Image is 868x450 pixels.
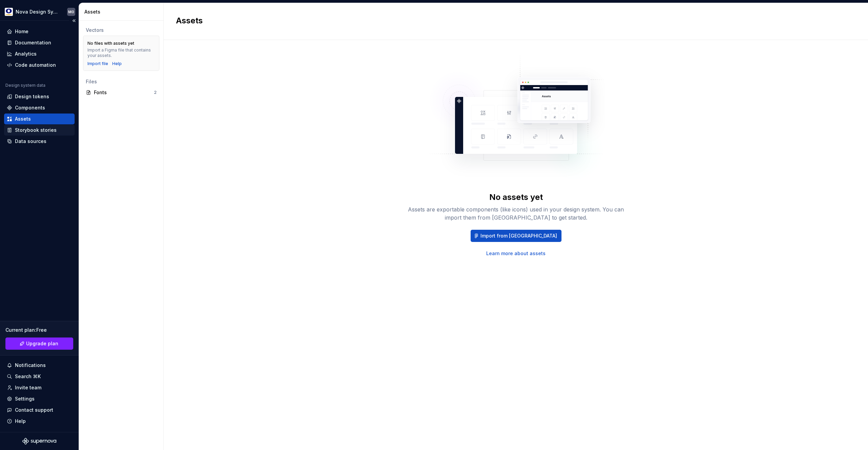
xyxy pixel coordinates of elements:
img: 913bd7b2-a929-4ec6-8b51-b8e1675eadd7.png [5,8,13,16]
span: Import from [GEOGRAPHIC_DATA] [480,232,557,239]
div: Import a Figma file that contains your assets. [87,47,155,58]
button: Search ⌘K [4,371,75,382]
a: Code automation [4,60,75,70]
div: Vectors [86,27,157,34]
button: Import file [87,61,108,66]
a: Data sources [4,136,75,147]
button: Import from [GEOGRAPHIC_DATA] [471,230,561,242]
a: Fonts2 [83,87,159,98]
svg: Supernova Logo [22,438,56,445]
a: Upgrade plan [5,337,73,350]
div: Assets [15,116,31,122]
a: Components [4,102,75,113]
div: Storybook stories [15,127,57,134]
button: Contact support [4,405,75,415]
div: Design tokens [15,93,49,100]
a: Help [112,61,122,66]
div: Design system data [5,83,45,88]
div: Help [15,418,26,425]
a: Assets [4,114,75,124]
a: Settings [4,393,75,404]
div: Documentation [15,39,51,46]
div: Settings [15,395,35,402]
a: Analytics [4,48,75,59]
div: Analytics [15,50,37,57]
button: Collapse sidebar [69,16,79,25]
div: No assets yet [489,192,543,203]
a: Documentation [4,37,75,48]
div: Code automation [15,62,56,68]
div: Components [15,104,45,111]
div: Current plan : Free [5,327,73,333]
span: Upgrade plan [26,340,58,347]
div: Notifications [15,362,46,369]
div: 2 [154,90,157,95]
button: Nova Design SystemMO [1,4,77,19]
div: Home [15,28,28,35]
div: Fonts [94,89,154,96]
div: Files [86,78,157,85]
div: MO [68,9,74,15]
div: Assets are exportable components (like icons) used in your design system. You can import them fro... [408,205,625,222]
div: Search ⌘K [15,373,41,380]
button: Notifications [4,360,75,371]
a: Home [4,26,75,37]
a: Design tokens [4,91,75,102]
a: Learn more about assets [486,250,546,257]
h2: Assets [176,15,848,26]
div: Data sources [15,138,46,145]
div: No files with assets yet [87,41,134,46]
div: Nova Design System [16,8,59,15]
a: Invite team [4,382,75,393]
a: Storybook stories [4,125,75,136]
div: Contact support [15,407,53,413]
div: Invite team [15,384,41,391]
button: Help [4,416,75,427]
div: Assets [84,8,161,15]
